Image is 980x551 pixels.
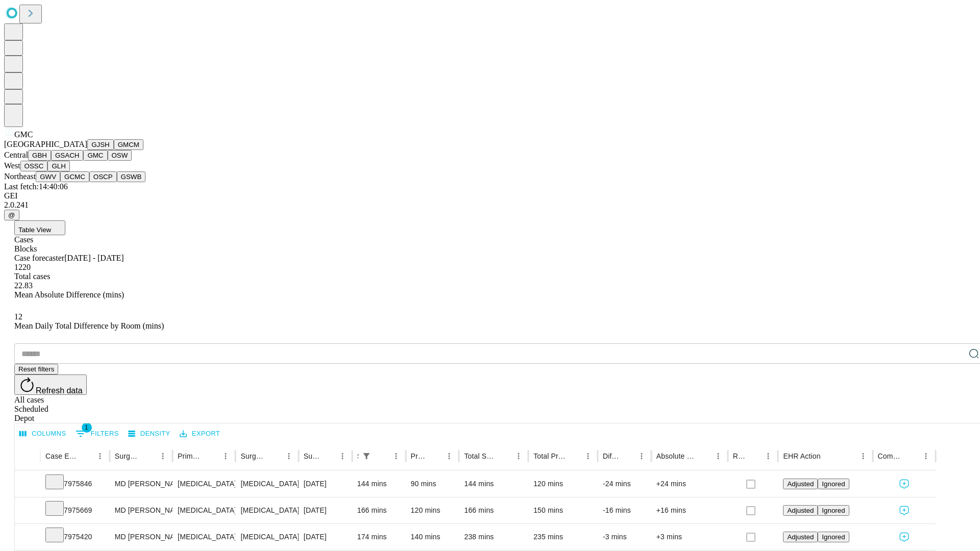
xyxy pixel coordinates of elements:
[357,471,401,497] div: 144 mins
[711,449,725,463] button: Menu
[240,471,293,497] div: [MEDICAL_DATA] WITH CHOLANGIOGRAM
[14,220,65,235] button: Table View
[464,524,523,550] div: 238 mins
[787,533,814,541] span: Adjusted
[14,272,50,281] span: Total cases
[14,364,58,374] button: Reset filters
[4,182,68,191] span: Last fetch: 14:40:06
[178,524,230,550] div: [MEDICAL_DATA]
[156,449,170,463] button: Menu
[442,449,456,463] button: Menu
[114,139,143,150] button: GMCM
[20,529,35,546] button: Expand
[656,524,723,550] div: +3 mins
[697,449,711,463] button: Sort
[115,452,140,460] div: Surgeon Name
[856,449,870,463] button: Menu
[464,471,523,497] div: 144 mins
[733,452,746,460] div: Resolved in EHR
[73,425,121,442] button: Show filters
[14,281,33,290] span: 22.83
[359,449,374,463] div: 1 active filter
[533,497,593,523] div: 150 mins
[656,452,696,460] div: Absolute Difference
[783,505,818,516] button: Adjusted
[177,426,223,442] button: Export
[878,452,903,460] div: Comments
[761,449,775,463] button: Menu
[4,151,28,159] span: Central
[45,524,105,550] div: 7975420
[18,226,51,234] span: Table View
[818,479,849,489] button: Ignored
[89,171,117,182] button: OSCP
[45,497,105,523] div: 7975669
[464,452,496,460] div: Total Scheduled Duration
[603,471,646,497] div: -24 mins
[60,171,89,182] button: GCMC
[497,449,511,463] button: Sort
[656,497,723,523] div: +16 mins
[14,254,64,262] span: Case forecaster
[240,452,266,460] div: Surgery Name
[533,471,593,497] div: 120 mins
[8,211,15,219] span: @
[218,449,233,463] button: Menu
[464,497,523,523] div: 166 mins
[822,480,845,488] span: Ignored
[818,505,849,516] button: Ignored
[178,471,230,497] div: [MEDICAL_DATA]
[304,452,320,460] div: Surgery Date
[359,449,374,463] button: Show filters
[14,130,33,139] span: GMC
[36,386,83,395] span: Refresh data
[18,365,54,373] span: Reset filters
[4,161,20,170] span: West
[14,312,22,321] span: 12
[79,449,93,463] button: Sort
[357,497,401,523] div: 166 mins
[14,374,87,395] button: Refresh data
[783,532,818,542] button: Adjusted
[14,290,124,299] span: Mean Absolute Difference (mins)
[818,532,849,542] button: Ignored
[115,497,167,523] div: MD [PERSON_NAME]
[28,150,51,161] button: GBH
[822,533,845,541] span: Ignored
[603,524,646,550] div: -3 mins
[533,452,566,460] div: Total Predicted Duration
[919,449,933,463] button: Menu
[304,471,347,497] div: [DATE]
[45,471,105,497] div: 7975846
[267,449,282,463] button: Sort
[581,449,595,463] button: Menu
[108,150,132,161] button: OSW
[64,254,124,262] span: [DATE] - [DATE]
[656,471,723,497] div: +24 mins
[51,150,83,161] button: GSACH
[411,524,454,550] div: 140 mins
[20,502,35,520] button: Expand
[178,452,203,460] div: Primary Service
[787,480,814,488] span: Adjusted
[4,210,19,220] button: @
[822,449,836,463] button: Sort
[4,172,36,181] span: Northeast
[240,524,293,550] div: [MEDICAL_DATA] EVACUATION OF SUBDURAL OR [MEDICAL_DATA] SUPRATENTORIAL
[115,524,167,550] div: MD [PERSON_NAME] [PERSON_NAME] Md
[117,171,146,182] button: GSWB
[822,507,845,514] span: Ignored
[17,426,69,442] button: Select columns
[634,449,649,463] button: Menu
[428,449,442,463] button: Sort
[4,201,976,210] div: 2.0.241
[533,524,593,550] div: 235 mins
[411,497,454,523] div: 120 mins
[178,497,230,523] div: [MEDICAL_DATA]
[603,497,646,523] div: -16 mins
[14,321,164,330] span: Mean Daily Total Difference by Room (mins)
[603,452,619,460] div: Difference
[4,140,87,148] span: [GEOGRAPHIC_DATA]
[282,449,296,463] button: Menu
[783,479,818,489] button: Adjusted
